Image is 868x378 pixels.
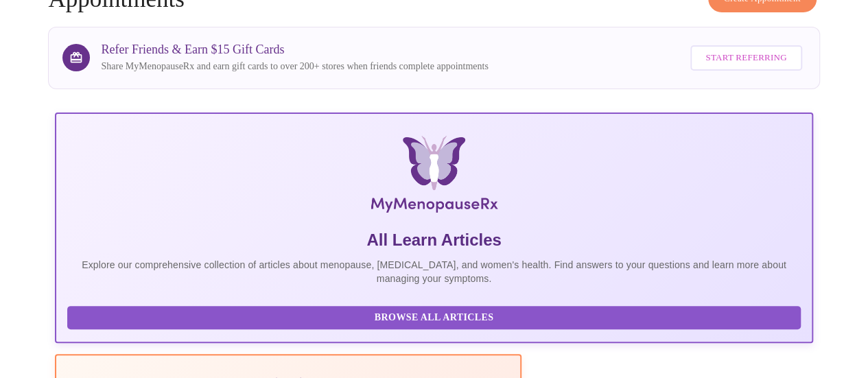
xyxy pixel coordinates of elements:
[705,50,786,66] span: Start Referring
[101,43,488,57] h3: Refer Friends & Earn $15 Gift Cards
[687,38,805,78] a: Start Referring
[181,136,686,218] img: MyMenopauseRx Logo
[67,311,804,322] a: Browse All Articles
[67,258,800,285] p: Explore our comprehensive collection of articles about menopause, [MEDICAL_DATA], and women's hea...
[690,45,801,71] button: Start Referring
[101,60,488,73] p: Share MyMenopauseRx and earn gift cards to over 200+ stores when friends complete appointments
[81,309,786,327] span: Browse All Articles
[67,229,800,251] h5: All Learn Articles
[67,306,800,330] button: Browse All Articles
